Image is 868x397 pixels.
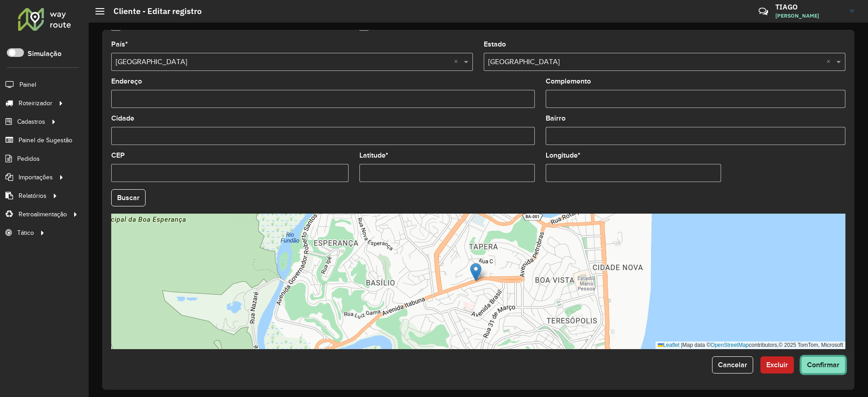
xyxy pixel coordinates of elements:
span: | [681,342,682,348]
img: Marker [470,263,481,281]
button: Confirmar [801,356,845,374]
span: Excluir [766,361,788,369]
a: OpenStreetMap [711,342,749,348]
span: Pedidos [17,154,40,163]
label: Bairro [546,113,566,124]
label: Complemento [546,76,591,87]
span: Retroalimentação [19,210,67,219]
span: Cancelar [718,361,747,369]
label: CEP [111,150,125,161]
label: Longitude [546,150,580,161]
span: Painel [19,80,36,89]
span: Confirmar [807,361,840,369]
label: Latitude [359,150,388,161]
h3: TIAGO [775,3,843,11]
button: Cancelar [712,356,753,374]
span: Importações [19,173,53,182]
a: Contato Rápido [754,2,773,21]
span: Painel de Sugestão [19,135,72,145]
span: Cadastros [17,117,45,126]
label: Simulação [28,48,61,59]
span: Tático [17,228,34,238]
button: Excluir [760,356,794,374]
a: Leaflet [658,342,679,348]
span: Clear all [454,56,462,67]
span: [PERSON_NAME] [775,12,843,20]
span: Roteirizador [19,98,52,108]
label: Estado [484,39,506,50]
h2: Cliente - Editar registro [104,6,202,16]
label: Cidade [111,113,134,124]
span: Relatórios [19,191,47,201]
label: País [111,39,128,50]
span: Clear all [826,56,834,67]
button: Buscar [111,189,146,206]
label: Endereço [111,76,142,87]
div: Map data © contributors,© 2025 TomTom, Microsoft [656,341,845,349]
